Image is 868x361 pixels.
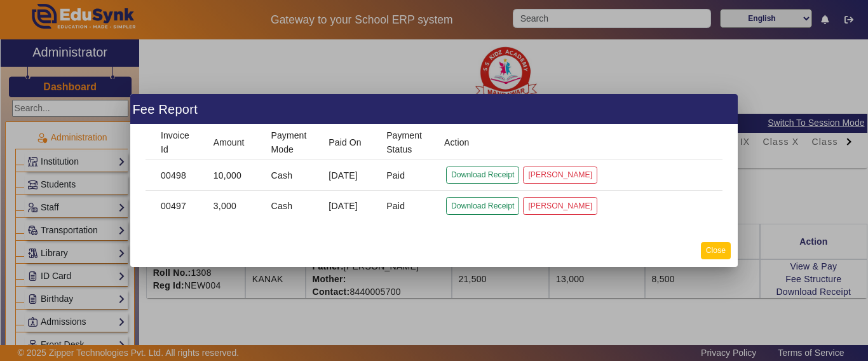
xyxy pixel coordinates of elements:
[146,191,203,221] mat-cell: 00497
[523,167,597,184] button: [PERSON_NAME]
[318,125,376,160] mat-header-cell: Paid On
[261,125,319,160] mat-header-cell: Payment Mode
[203,125,261,160] mat-header-cell: Amount
[261,191,319,221] mat-cell: Cash
[523,197,597,214] button: [PERSON_NAME]
[318,191,376,221] mat-cell: [DATE]
[203,160,261,191] mat-cell: 10,000
[434,125,722,160] mat-header-cell: Action
[318,160,376,191] mat-cell: [DATE]
[261,160,319,191] mat-cell: Cash
[203,191,261,221] mat-cell: 3,000
[446,197,519,214] button: Download Receipt
[130,94,738,124] div: Fee Report
[386,169,405,182] span: Paid
[146,125,203,160] mat-header-cell: Invoice Id
[146,160,203,191] mat-cell: 00498
[376,125,434,160] mat-header-cell: Payment Status
[386,200,405,212] span: Paid
[446,167,519,184] button: Download Receipt
[701,242,731,259] button: Close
